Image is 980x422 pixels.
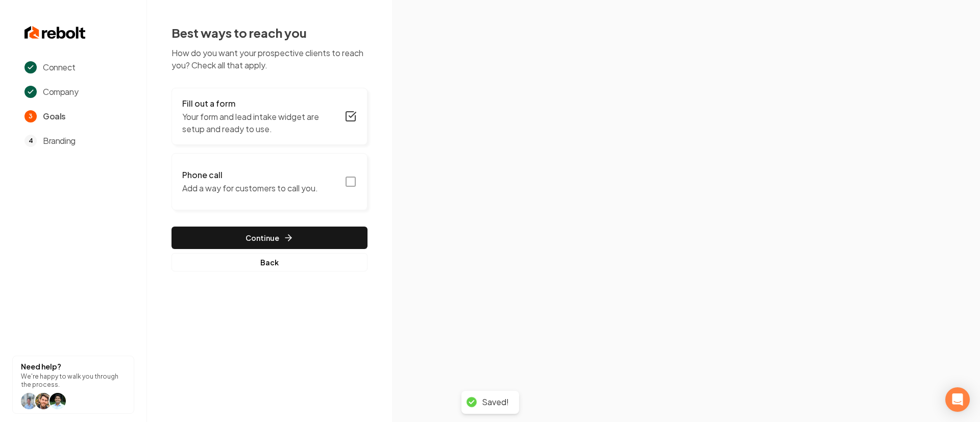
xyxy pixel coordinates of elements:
[482,397,509,408] div: Saved!
[12,356,134,414] button: Need help?We're happy to walk you through the process.help icon Willhelp icon Willhelp icon arwin
[171,227,367,249] button: Continue
[171,153,367,210] button: Phone callAdd a way for customers to call you.
[21,393,37,409] img: help icon Will
[21,373,126,389] p: We're happy to walk you through the process.
[182,111,338,135] p: Your form and lead intake widget are setup and ready to use.
[35,393,52,409] img: help icon Will
[24,24,86,41] img: Rebolt Logo
[171,253,367,271] button: Back
[171,47,367,71] p: How do you want your prospective clients to reach you? Check all that apply.
[24,110,37,122] span: 3
[43,61,75,73] span: Connect
[171,24,367,41] h2: Best ways to reach you
[182,169,318,181] h3: Phone call
[50,393,66,409] img: help icon arwin
[182,97,338,110] h3: Fill out a form
[24,135,37,147] span: 4
[182,182,318,194] p: Add a way for customers to call you.
[43,86,78,98] span: Company
[21,362,61,371] strong: Need help?
[43,110,66,122] span: Goals
[171,88,367,145] button: Fill out a formYour form and lead intake widget are setup and ready to use.
[945,387,970,412] div: Open Intercom Messenger
[43,135,76,147] span: Branding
